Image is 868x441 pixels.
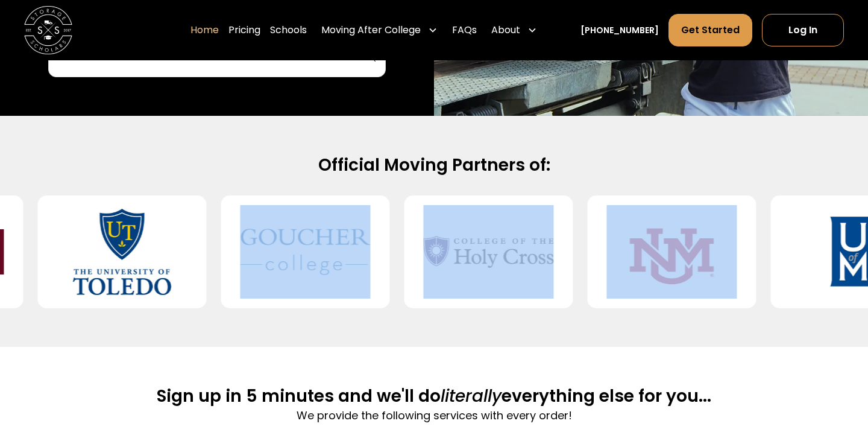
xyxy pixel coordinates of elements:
[486,13,542,47] div: About
[668,14,752,46] a: Get Started
[441,384,502,408] span: literally
[240,205,370,299] img: Goucher College
[270,13,307,47] a: Schools
[157,385,711,407] h2: Sign up in 5 minutes and we'll do everything else for you...
[316,13,442,47] div: Moving After College
[606,205,737,299] img: University of New Mexico
[48,154,820,176] h2: Official Moving Partners of:
[762,14,844,46] a: Log In
[423,205,553,299] img: College of the Holy Cross
[580,24,659,37] a: [PHONE_NUMBER]
[24,6,72,54] img: Storage Scholars main logo
[228,13,260,47] a: Pricing
[190,13,219,47] a: Home
[452,13,477,47] a: FAQs
[491,23,520,37] div: About
[57,205,187,299] img: University of Toledo
[321,23,421,37] div: Moving After College
[157,407,711,424] p: We provide the following services with every order!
